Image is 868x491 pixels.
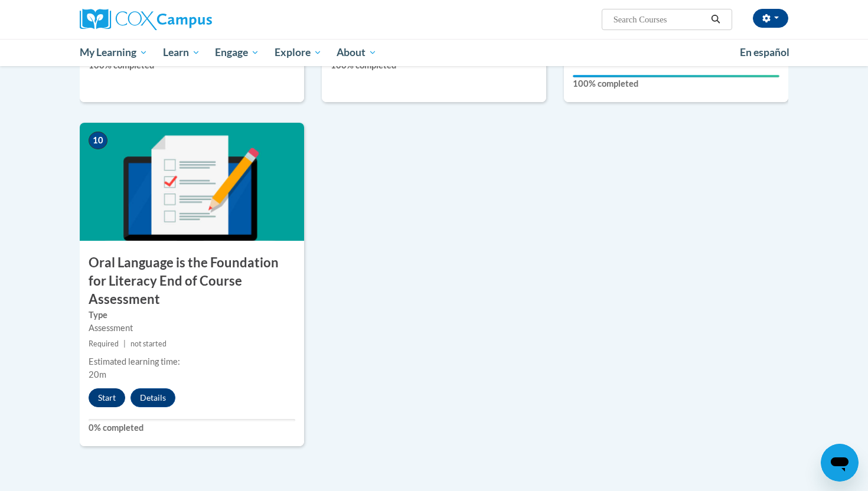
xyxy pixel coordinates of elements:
img: Cox Campus [80,9,212,30]
span: Explore [275,45,322,60]
span: About [337,45,377,60]
span: 10 [89,132,107,149]
button: Start [89,388,125,407]
div: Estimated learning time: [89,355,295,368]
iframe: Button to launch messaging window [821,444,859,482]
a: Cox Campus [80,9,304,30]
span: 20m [89,369,106,379]
span: Engage [215,45,259,60]
h3: Oral Language is the Foundation for Literacy End of Course Assessment [80,254,304,308]
label: 0% completed [89,421,295,434]
div: Assessment [89,322,295,335]
a: Engage [207,39,267,66]
span: En español [740,46,789,58]
span: My Learning [80,45,148,60]
label: Type [89,309,295,322]
button: Search [707,12,725,27]
a: Learn [155,39,208,66]
img: Course Image [80,123,304,241]
a: My Learning [72,39,155,66]
button: Details [130,388,175,407]
label: 100% completed [573,77,779,90]
div: Main menu [62,39,806,66]
span: | [123,339,126,348]
button: Account Settings [753,9,788,28]
a: Explore [267,39,329,66]
a: About [329,39,385,66]
a: En español [732,40,797,65]
span: Learn [163,45,200,60]
input: Search Courses [612,12,707,27]
span: Required [89,339,119,348]
div: Your progress [573,75,779,77]
span: not started [130,339,167,348]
